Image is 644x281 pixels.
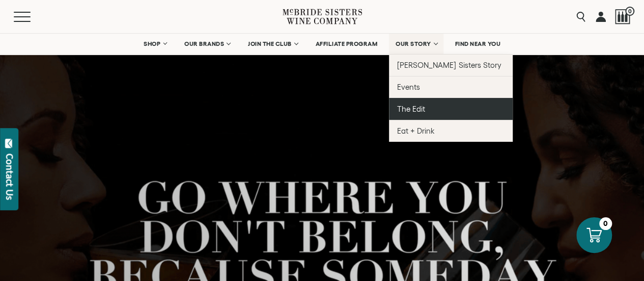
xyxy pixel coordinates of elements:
span: OUR STORY [396,40,431,47]
a: JOIN THE CLUB [241,34,304,54]
span: JOIN THE CLUB [248,40,292,47]
a: AFFILIATE PROGRAM [309,34,384,54]
span: 0 [625,7,634,16]
span: Eat + Drink [397,126,435,135]
div: Contact Us [5,154,15,200]
a: OUR BRANDS [178,34,236,54]
a: Eat + Drink [389,120,513,142]
a: FIND NEAR YOU [449,34,508,54]
a: [PERSON_NAME] Sisters Story [389,54,513,76]
span: Events [397,83,420,91]
span: The Edit [397,105,425,113]
span: OUR BRANDS [184,40,224,47]
button: Mobile Menu Trigger [14,12,50,22]
span: AFFILIATE PROGRAM [316,40,378,47]
a: Events [389,76,513,98]
span: [PERSON_NAME] Sisters Story [397,61,501,69]
span: FIND NEAR YOU [455,40,501,47]
div: 0 [599,217,612,230]
a: OUR STORY [389,34,443,54]
a: The Edit [389,98,513,120]
span: SHOP [144,40,161,47]
a: SHOP [137,34,173,54]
